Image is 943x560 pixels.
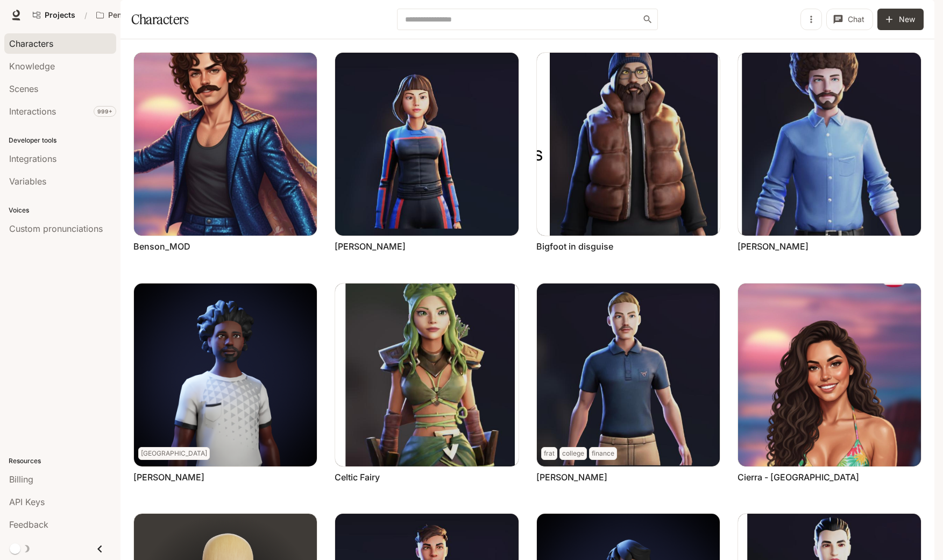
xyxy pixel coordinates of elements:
img: Bianca [335,53,518,236]
img: Benson_MOD [134,53,317,236]
img: Chad [537,283,720,466]
span: Projects [45,11,75,20]
a: Benson_MOD [133,240,190,252]
a: Go to projects [28,4,80,26]
button: Open workspace menu [91,4,185,26]
img: Celtic Fairy [335,283,518,466]
button: Chat [826,9,873,30]
p: Pen Pals [Production] [108,11,168,20]
a: [PERSON_NAME] [536,471,607,483]
img: Cierra - Love Island [738,283,921,466]
a: Bigfoot in disguise [536,240,613,252]
a: Celtic Fairy [335,471,380,483]
img: Brandan [134,283,317,466]
a: Cierra - [GEOGRAPHIC_DATA] [738,471,859,483]
a: [PERSON_NAME] [335,240,406,252]
img: Bob Ross [738,53,921,236]
h1: Characters [131,9,188,30]
img: Bigfoot in disguise [537,53,720,236]
div: / [80,10,91,21]
a: [PERSON_NAME] [133,471,204,483]
button: New [877,9,924,30]
a: [PERSON_NAME] [738,240,809,252]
